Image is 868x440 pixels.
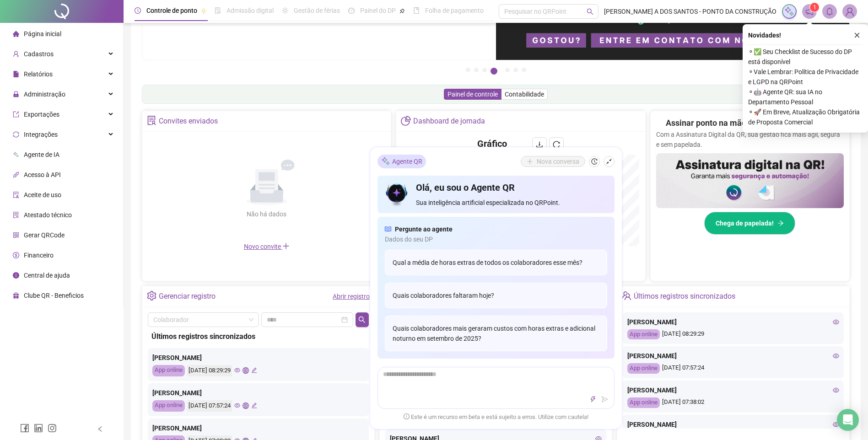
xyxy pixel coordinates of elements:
sup: 1 [810,3,819,12]
span: Este é um recurso em beta e está sujeito a erros. Utilize com cautela! [404,413,588,422]
span: gift [13,292,19,299]
span: Novidades ! [748,30,781,40]
img: banner%2F02c71560-61a6-44d4-94b9-c8ab97240462.png [656,153,844,208]
span: ⚬ 🤖 Agente QR: sua IA no Departamento Pessoal [748,87,863,107]
span: solution [13,212,19,218]
a: Abrir registro [333,293,370,300]
span: Folha de pagamento [425,7,484,14]
button: 4 [491,68,497,75]
span: solution [147,116,156,125]
span: api [13,172,19,178]
span: eye [833,387,839,393]
div: Não há dados [225,209,309,219]
span: Administração [24,91,65,98]
span: Gestão de férias [294,7,340,14]
span: Contabilidade [505,91,544,98]
h4: Gráfico [477,137,507,150]
span: edit [251,402,257,408]
button: 6 [513,68,518,72]
span: Painel de controle [447,91,498,98]
span: Cadastros [24,50,54,58]
div: [PERSON_NAME] [627,385,839,395]
span: Atestado técnico [24,211,72,219]
span: ⚬ ✅ Seu Checklist de Sucesso do DP está disponível [748,47,863,67]
span: audit [13,192,19,198]
span: Admissão digital [226,7,274,14]
button: 2 [474,68,479,72]
span: Gerar QRCode [24,231,65,239]
span: eye [234,402,240,408]
div: [PERSON_NAME] [152,423,364,433]
div: [DATE] 08:29:29 [627,329,839,340]
button: Chega de papelada! [704,212,795,235]
div: Quais colaboradores mais geraram custos com horas extras e adicional noturno em setembro de 2025? [385,316,607,351]
span: arrow-right [777,220,784,226]
span: Pergunte ao agente [395,224,453,234]
span: thunderbolt [590,396,596,402]
div: App online [152,400,185,412]
img: sparkle-icon.fc2bf0ac1784a2077858766a79e2daf3.svg [784,6,794,16]
span: sync [13,131,19,138]
div: App online [627,397,660,408]
button: 5 [505,68,510,72]
span: Novo convite [244,243,290,250]
span: 1 [813,4,816,11]
span: Financeiro [24,252,54,259]
span: exclamation-circle [404,413,410,419]
span: close [854,32,860,38]
span: search [358,316,366,323]
span: reload [553,141,560,148]
span: export [13,111,19,118]
span: instagram [48,424,57,433]
span: file [13,71,19,77]
span: sun [282,7,288,14]
span: Página inicial [24,30,61,38]
div: Convites enviados [159,113,218,129]
div: [PERSON_NAME] [152,388,364,398]
span: Relatórios [24,70,53,78]
div: Agente QR [377,155,426,168]
h2: Assinar ponto na mão? Isso ficou no passado! [666,117,834,129]
button: Nova conversa [521,156,585,167]
span: eye [833,353,839,359]
span: eye [833,421,839,428]
div: Qual a média de horas extras de todos os colaboradores esse mês? [385,250,607,275]
div: App online [627,363,660,374]
span: Aceite de uso [24,191,61,199]
div: [PERSON_NAME] [627,317,839,327]
div: [DATE] 07:38:02 [627,397,839,408]
div: Quais colaboradores faltaram hoje? [385,283,607,308]
h4: Olá, eu sou o Agente QR [416,181,607,194]
span: Central de ajuda [24,272,70,279]
span: download [536,141,543,148]
img: sparkle-icon.fc2bf0ac1784a2077858766a79e2daf3.svg [381,156,390,166]
span: Acesso à API [24,171,61,178]
span: dollar [13,252,19,258]
span: left [97,426,103,432]
span: facebook [20,424,29,433]
div: Open Intercom Messenger [837,409,859,431]
div: App online [627,329,660,340]
p: Com a Assinatura Digital da QR, sua gestão fica mais ágil, segura e sem papelada. [656,129,844,150]
span: Agente de IA [24,151,59,158]
div: Gerenciar registro [159,289,216,304]
div: [DATE] 07:57:24 [627,363,839,374]
span: Dados do seu DP [385,234,607,244]
span: Integrações [24,131,58,138]
span: Clube QR - Beneficios [24,292,84,299]
div: [DATE] 08:29:29 [187,365,232,376]
span: Sua inteligência artificial especializada no QRPoint. [416,198,607,208]
span: shrink [606,158,612,165]
span: Chega de papelada! [716,218,774,228]
span: setting [147,291,156,300]
span: global [243,402,248,408]
span: pushpin [399,8,405,14]
span: Exportações [24,111,59,118]
div: [PERSON_NAME] [627,419,839,429]
div: App online [152,365,185,376]
span: bell [825,7,834,16]
span: clock-circle [135,7,141,14]
button: 7 [522,68,526,72]
span: read [385,224,391,234]
button: send [599,394,610,405]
